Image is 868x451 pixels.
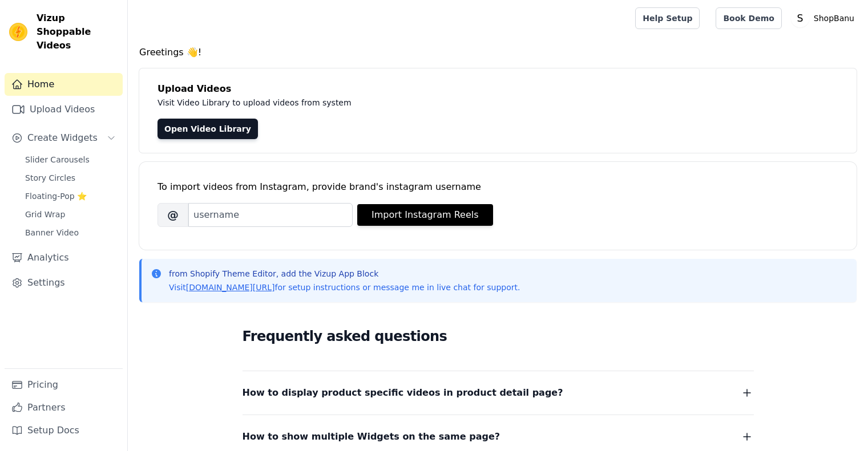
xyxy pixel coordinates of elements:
button: How to show multiple Widgets on the same page? [243,429,754,445]
h4: Greetings 👋! [139,46,857,59]
span: Vizup Shoppable Videos [37,11,118,52]
a: Partners [5,396,123,419]
a: [DOMAIN_NAME][URL] [186,283,275,292]
text: S [797,13,803,24]
a: Story Circles [18,170,123,186]
span: Slider Carousels [25,154,90,165]
a: Settings [5,271,123,294]
button: Create Widgets [5,127,123,149]
p: Visit for setup instructions or message me in live chat for support. [169,282,520,293]
a: Home [5,73,123,96]
span: Floating-Pop ⭐ [25,190,87,202]
span: Banner Video [25,227,79,238]
a: Upload Videos [5,98,123,121]
a: Grid Wrap [18,206,123,222]
span: Create Widgets [27,131,98,145]
h4: Upload Videos [158,82,838,96]
a: Pricing [5,373,123,396]
a: Help Setup [635,7,700,29]
a: Setup Docs [5,419,123,442]
span: @ [158,203,188,227]
span: Grid Wrap [25,209,65,220]
a: Open Video Library [158,119,258,139]
button: Import Instagram Reels [357,204,493,226]
input: username [188,203,353,227]
p: Visit Video Library to upload videos from system [158,96,669,109]
a: Analytics [5,246,123,269]
span: Story Circles [25,172,75,184]
p: ShopBanu [809,8,859,29]
button: S ShopBanu [791,8,859,29]
a: Banner Video [18,225,123,241]
span: How to display product specific videos in product detail page? [243,385,563,401]
h2: Frequently asked questions [243,325,754,348]
div: To import videos from Instagram, provide brand's instagram username [158,180,838,194]
a: Slider Carousels [18,152,123,168]
button: How to display product specific videos in product detail page? [243,385,754,401]
a: Floating-Pop ⭐ [18,188,123,204]
a: Book Demo [716,7,781,29]
img: Vizup [9,23,27,41]
p: from Shopify Theme Editor, add the Vizup App Block [169,268,520,279]
span: How to show multiple Widgets on the same page? [243,429,500,445]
